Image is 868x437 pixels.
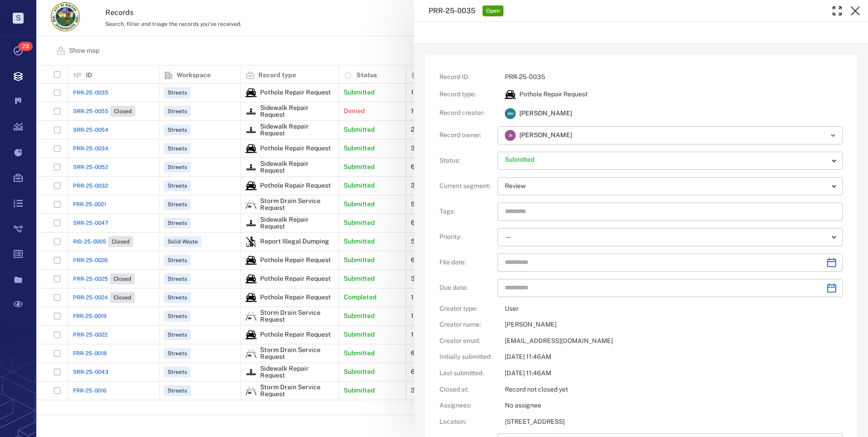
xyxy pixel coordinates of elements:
[505,130,516,141] div: J S
[439,353,494,362] p: Initially submitted :
[484,7,502,15] span: Open
[519,131,572,140] span: [PERSON_NAME]
[439,258,494,267] p: File date :
[505,108,516,119] div: M H
[439,283,494,293] p: Due date :
[505,232,828,242] div: —
[439,304,494,313] p: Creator type :
[823,253,841,272] button: Choose date
[519,109,572,118] span: [PERSON_NAME]
[439,233,494,242] p: Priority :
[439,90,494,99] p: Record type :
[439,156,494,165] p: Status :
[505,385,843,394] p: Record not closed yet
[505,304,843,313] p: User
[439,73,494,82] p: Record ID :
[439,385,494,394] p: Closed at :
[505,353,843,362] p: [DATE] 11:46AM
[13,13,24,24] p: S
[505,89,516,100] div: Pothole Repair Request
[505,182,526,189] span: Review
[439,131,494,140] p: Record owner :
[505,320,843,329] p: [PERSON_NAME]
[439,320,494,329] p: Creator name :
[505,89,516,100] img: icon Pothole Repair Request
[18,42,33,51] span: 23
[439,207,494,216] p: Tags :
[505,401,843,410] p: No assignee
[519,90,587,99] p: Pothole Repair Request
[505,417,843,427] p: [STREET_ADDRESS]
[439,417,494,427] p: Location :
[429,5,475,16] h3: PRR-25-0035
[846,2,864,20] button: Close
[505,73,843,82] p: PRR-25-0035
[505,155,828,164] p: Submitted
[505,369,843,378] p: [DATE] 11:46AM
[505,337,843,346] p: [EMAIL_ADDRESS][DOMAIN_NAME]
[439,182,494,191] p: Current segment :
[827,129,839,142] button: Open
[439,401,494,410] p: Assignees :
[828,2,846,20] button: Toggle Fullscreen
[823,279,841,297] button: Choose date
[439,109,494,118] p: Record creator :
[439,337,494,346] p: Creator email :
[439,369,494,378] p: Last submitted :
